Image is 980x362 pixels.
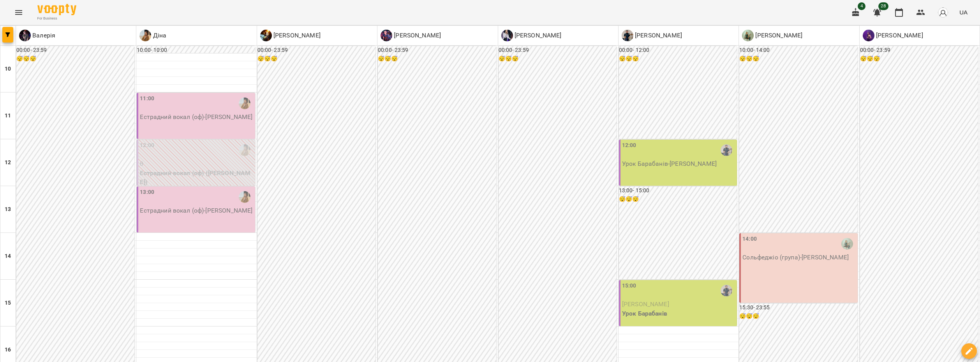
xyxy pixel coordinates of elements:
img: Д [139,30,151,41]
p: Урок Барабанів - [PERSON_NAME] [622,159,735,169]
h6: 10:00 - 14:00 [739,46,857,55]
a: Д [PERSON_NAME] [381,30,441,41]
img: Сергій [721,144,732,156]
p: Естрадний вокал (оф) ([PERSON_NAME]) [140,169,253,187]
h6: 😴😴😴 [739,312,857,321]
p: [PERSON_NAME] [272,31,321,40]
p: Валерія [31,31,55,40]
p: Естрадний вокал (оф) - [PERSON_NAME] [140,206,253,215]
h6: 00:00 - 23:59 [499,46,617,55]
div: Павло [260,30,321,41]
h6: 😴😴😴 [16,55,134,63]
button: UA [956,5,971,20]
div: Сергій [622,30,682,41]
p: [PERSON_NAME] [392,31,441,40]
label: 12:00 [140,141,154,150]
h6: 12 [5,158,11,167]
img: Олександра [841,238,853,250]
a: О [PERSON_NAME] [742,30,802,41]
img: Діна [239,144,250,156]
a: Д Діна [139,30,166,41]
div: Дмитро [381,30,441,41]
h6: 00:00 - 23:59 [860,46,978,55]
a: В Валерія [19,30,55,41]
div: Діна [139,30,166,41]
h6: 10 [5,65,11,73]
p: [PERSON_NAME] [754,31,802,40]
h6: 15:30 - 23:55 [739,303,857,312]
p: Діна [151,31,166,40]
a: П [PERSON_NAME] [260,30,321,41]
label: 11:00 [140,94,154,103]
div: Валерія [19,30,55,41]
img: Діна [239,98,250,109]
h6: 😴😴😴 [378,55,496,63]
label: 13:00 [140,188,154,197]
p: Урок Барабанів [622,309,735,318]
p: 0 [140,159,253,169]
h6: 00:00 - 23:59 [257,46,375,55]
p: [PERSON_NAME] [513,31,562,40]
span: 4 [858,2,865,10]
p: Сольфеджіо (група) - [PERSON_NAME] [742,253,856,262]
div: Божена Поліщук [863,30,923,41]
h6: 00:00 - 23:59 [16,46,134,55]
img: avatar_s.png [938,7,948,18]
img: П [260,30,272,41]
a: О [PERSON_NAME] [501,30,562,41]
span: For Business [37,16,76,21]
h6: 😴😴😴 [619,195,737,204]
h6: 14 [5,252,11,261]
h6: 13 [5,205,11,214]
a: Б [PERSON_NAME] [863,30,923,41]
img: О [501,30,513,41]
span: UA [959,8,968,16]
p: [PERSON_NAME] [874,31,923,40]
img: Б [863,30,874,41]
p: Естрадний вокал (оф) - [PERSON_NAME] [140,112,253,122]
h6: 😴😴😴 [619,55,737,63]
h6: 😴😴😴 [860,55,978,63]
h6: 00:00 - 23:59 [378,46,496,55]
span: 28 [878,2,888,10]
label: 14:00 [742,235,757,243]
img: Д [381,30,392,41]
h6: 😴😴😴 [499,55,617,63]
h6: 11 [5,112,11,120]
h6: 10:00 - 10:00 [137,46,255,55]
label: 12:00 [622,141,636,150]
label: 15:00 [622,282,636,290]
h6: 00:00 - 12:00 [619,46,737,55]
h6: 15 [5,299,11,307]
button: Menu [9,3,28,22]
img: О [742,30,754,41]
h6: 😴😴😴 [257,55,375,63]
img: С [622,30,633,41]
h6: 13:00 - 15:00 [619,186,737,195]
p: [PERSON_NAME] [633,31,682,40]
img: Сергій [721,285,732,296]
img: В [19,30,31,41]
img: Voopty Logo [37,4,76,15]
div: Ольга [501,30,562,41]
span: [PERSON_NAME] [622,300,669,308]
a: С [PERSON_NAME] [622,30,682,41]
h6: 😴😴😴 [739,55,857,63]
h6: 16 [5,346,11,354]
img: Діна [239,191,250,203]
div: Олександра [742,30,802,41]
